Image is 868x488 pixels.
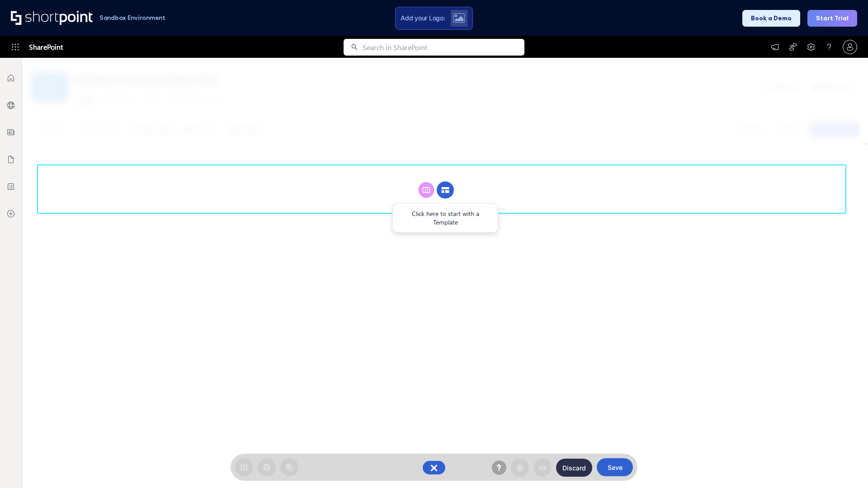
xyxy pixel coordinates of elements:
[742,10,800,27] button: Book a Demo
[597,458,633,476] button: Save
[29,36,63,58] span: SharePoint
[363,39,524,56] input: Search in SharePoint
[823,445,868,488] iframe: Chat Widget
[807,10,857,27] button: Start Trial
[401,14,445,22] span: Add your Logo:
[556,459,592,477] button: Discard
[99,15,165,20] h1: Sandbox Environment
[453,13,465,23] img: Upload logo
